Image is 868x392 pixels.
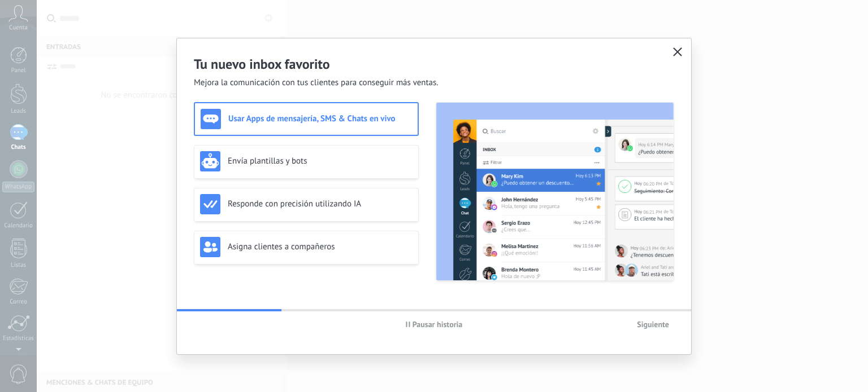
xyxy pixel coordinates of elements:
button: Siguiente [632,316,674,333]
span: Pausar historia [413,320,463,328]
span: Siguiente [637,320,669,328]
h3: Asigna clientes a compañeros [228,241,413,252]
h3: Usar Apps de mensajería, SMS & Chats en vivo [228,113,412,124]
h2: Tu nuevo inbox favorito [194,55,674,73]
h3: Envía plantillas y bots [228,156,413,166]
button: Pausar historia [401,316,468,333]
span: Mejora la comunicación con tus clientes para conseguir más ventas. [194,77,439,89]
h3: Responde con precisión utilizando IA [228,199,413,209]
